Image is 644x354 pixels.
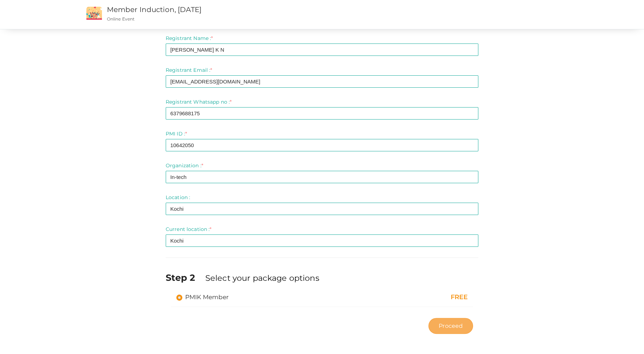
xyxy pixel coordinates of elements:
[166,130,187,137] label: PMI ID :
[205,272,319,284] label: Select your package options
[107,5,201,14] a: Member Induction, [DATE]
[166,162,203,169] label: Organization :
[166,66,212,74] label: Registrant Email :
[380,293,468,302] div: FREE
[166,43,478,56] input: Enter registrant name here.
[107,16,429,22] p: Online Event
[166,35,213,42] label: Registrant Name :
[428,318,473,334] button: Proceed
[166,194,190,201] label: Location :
[166,98,232,105] label: Registrant Whatsapp no :
[439,322,463,330] span: Proceed
[166,75,478,88] input: Enter registrant email here.
[86,7,102,20] img: event2.png
[166,226,212,233] label: Current location :
[166,271,204,284] label: Step 2
[166,107,478,120] input: Enter registrant phone no here.
[176,293,229,301] label: PMIK Member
